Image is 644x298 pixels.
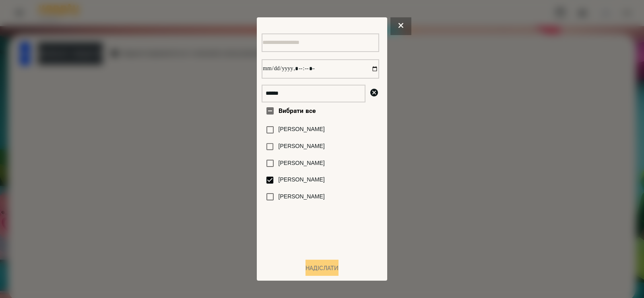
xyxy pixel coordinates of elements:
label: [PERSON_NAME] [279,142,325,150]
label: [PERSON_NAME] [279,193,325,201]
label: [PERSON_NAME] [279,159,325,167]
button: Надіслати [305,260,339,277]
label: [PERSON_NAME] [279,176,325,184]
label: [PERSON_NAME] [279,125,325,133]
span: Вибрати все [279,106,316,116]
